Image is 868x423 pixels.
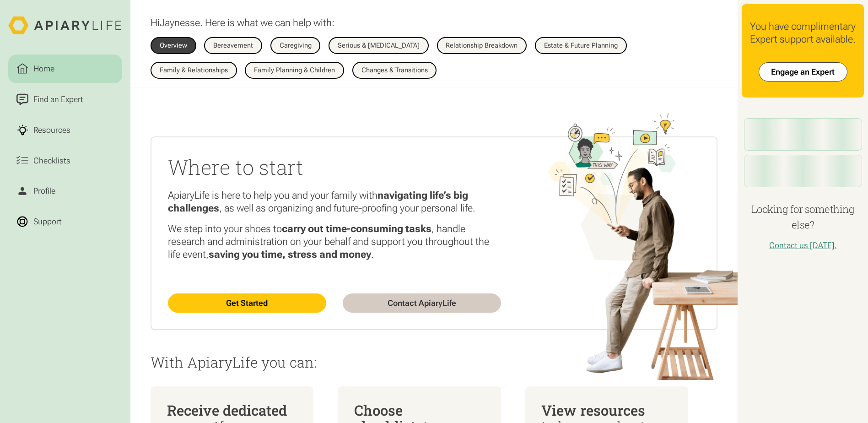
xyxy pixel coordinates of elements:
[245,62,344,78] a: Family Planning & Children
[750,20,856,46] div: You have complimentary Expert support available.
[32,216,64,228] div: Support
[32,93,86,106] div: Find an Expert
[8,116,122,144] a: Resources
[544,42,618,49] div: Estate & Future Planning
[168,189,501,215] p: ApiaryLife is here to help you and your family with , as well as organizing and future-proofing y...
[343,293,501,313] a: Contact ApiaryLife
[8,146,122,175] a: Checklists
[32,124,73,136] div: Resources
[151,354,717,370] p: With ApiaryLife you can:
[759,62,847,81] a: Engage an Expert
[338,42,420,49] div: Serious & [MEDICAL_DATA]
[32,63,57,75] div: Home
[151,37,196,54] a: Overview
[254,67,335,74] div: Family Planning & Children
[361,67,428,74] div: Changes & Transitions
[168,293,326,313] a: Get Started
[352,62,437,78] a: Changes & Transitions
[8,85,122,114] a: Find an Expert
[282,222,431,234] strong: carry out time-consuming tasks
[151,16,334,29] p: Hi . Here is what we can help with:
[446,42,518,49] div: Relationship Breakdown
[204,37,262,54] a: Bereavement
[280,42,312,49] div: Caregiving
[168,222,501,260] p: We step into your shoes to , handle research and administration on your behalf and support you th...
[160,67,228,74] div: Family & Relationships
[32,154,73,167] div: Checklists
[535,37,627,54] a: Estate & Future Planning
[769,240,837,250] a: Contact us [DATE].
[270,37,321,54] a: Caregiving
[151,62,237,78] a: Family & Relationships
[8,54,122,83] a: Home
[437,37,527,54] a: Relationship Breakdown
[541,401,645,419] span: View resources
[742,201,864,232] h4: Looking for something else?
[160,16,200,28] span: Jaynesse
[168,189,468,214] strong: navigating life’s big challenges
[168,153,501,181] h2: Where to start
[209,248,371,260] strong: saving you time, stress and money
[8,177,122,205] a: Profile
[8,207,122,236] a: Support
[329,37,429,54] a: Serious & [MEDICAL_DATA]
[32,185,58,197] div: Profile
[213,42,253,49] div: Bereavement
